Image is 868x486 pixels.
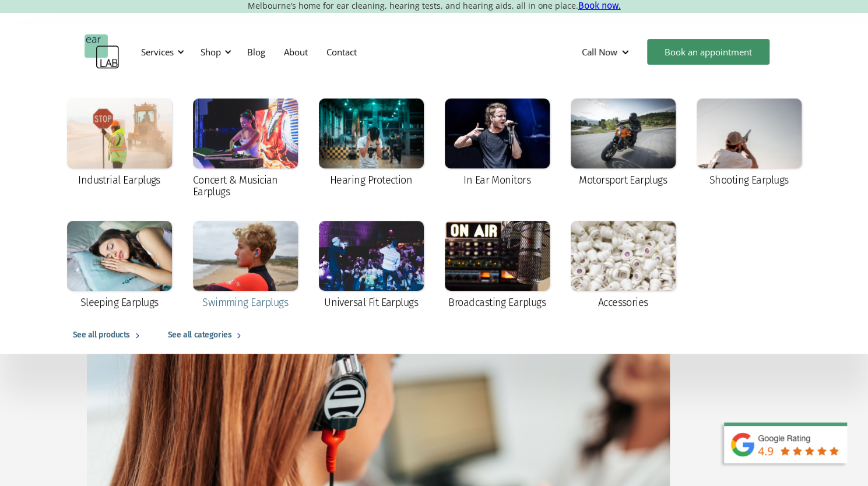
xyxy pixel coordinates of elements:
[647,39,769,65] a: Book an appointment
[85,34,120,69] a: home
[78,174,160,186] div: Industrial Earplugs
[73,328,130,342] div: See all products
[572,34,641,69] div: Call Now
[275,35,317,69] a: About
[579,174,667,186] div: Motorsport Earplugs
[313,215,430,316] a: Universal Fit Earplugs
[565,215,681,316] a: Accessories
[194,34,235,69] div: Shop
[324,297,418,308] div: Universal Fit Earplugs
[598,297,648,308] div: Accessories
[193,174,298,198] div: Concert & Musician Earplugs
[61,316,156,354] a: See all products
[201,46,221,58] div: Shop
[202,297,288,308] div: Swimming Earplugs
[61,215,178,316] a: Sleeping Earplugs
[448,297,546,308] div: Broadcasting Earplugs
[439,93,556,194] a: In Ear Monitors
[80,297,159,308] div: Sleeping Earplugs
[439,215,556,316] a: Broadcasting Earplugs
[187,215,304,316] a: Swimming Earplugs
[709,174,789,186] div: Shooting Earplugs
[565,93,681,194] a: Motorsport Earplugs
[141,46,174,58] div: Services
[582,46,617,58] div: Call Now
[156,316,258,354] a: See all categories
[61,93,178,194] a: Industrial Earplugs
[691,93,807,194] a: Shooting Earplugs
[463,174,530,186] div: In Ear Monitors
[330,174,412,186] div: Hearing Protection
[313,93,430,194] a: Hearing Protection
[317,35,366,69] a: Contact
[168,328,231,342] div: See all categories
[187,93,304,206] a: Concert & Musician Earplugs
[238,35,275,69] a: Blog
[134,34,188,69] div: Services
